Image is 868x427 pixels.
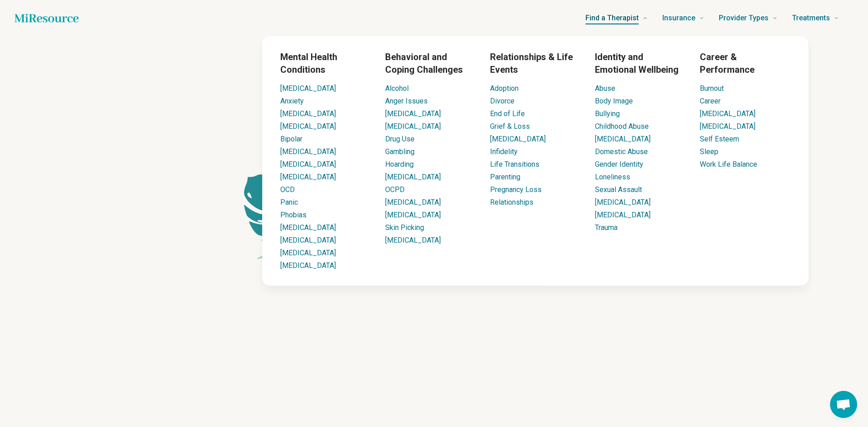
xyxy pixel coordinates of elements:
[490,160,539,169] a: Life Transitions
[280,84,336,93] a: [MEDICAL_DATA]
[490,97,514,105] a: Divorce
[830,391,857,418] div: Open chat
[700,97,721,105] a: Career
[490,147,518,156] a: Infidelity
[585,12,639,24] span: Find a Therapist
[280,185,295,194] a: OCD
[385,51,476,76] h3: Behavioral and Coping Challenges
[490,51,580,76] h3: Relationships & Life Events
[700,160,757,169] a: Work Life Balance
[595,51,685,76] h3: Identity and Emotional Wellbeing
[700,109,755,118] a: [MEDICAL_DATA]
[385,84,409,93] a: Alcohol
[385,211,441,219] a: [MEDICAL_DATA]
[280,211,307,219] a: Phobias
[385,236,441,244] a: [MEDICAL_DATA]
[280,261,336,270] a: [MEDICAL_DATA]
[385,122,441,131] a: [MEDICAL_DATA]
[280,51,371,76] h3: Mental Health Conditions
[280,236,336,244] a: [MEDICAL_DATA]
[595,173,630,181] a: Loneliness
[280,198,298,206] a: Panic
[280,249,336,257] a: [MEDICAL_DATA]
[700,147,718,156] a: Sleep
[662,12,695,24] span: Insurance
[385,198,441,206] a: [MEDICAL_DATA]
[595,109,620,118] a: Bullying
[595,122,649,131] a: Childhood Abuse
[490,198,533,206] a: Relationships
[385,223,424,232] a: Skin Picking
[490,135,546,143] a: [MEDICAL_DATA]
[595,223,618,232] a: Trauma
[14,9,79,27] a: Home page
[595,185,642,194] a: Sexual Assault
[385,109,441,118] a: [MEDICAL_DATA]
[700,135,739,143] a: Self Esteem
[208,36,863,286] div: Find a Therapist
[719,12,769,24] span: Provider Types
[595,198,651,206] a: [MEDICAL_DATA]
[385,135,415,143] a: Drug Use
[595,160,643,169] a: Gender Identity
[385,173,441,181] a: [MEDICAL_DATA]
[385,97,428,105] a: Anger Issues
[595,211,651,219] a: [MEDICAL_DATA]
[700,51,790,76] h3: Career & Performance
[700,84,724,93] a: Burnout
[385,160,414,169] a: Hoarding
[280,147,336,156] a: [MEDICAL_DATA]
[385,185,405,194] a: OCPD
[490,173,520,181] a: Parenting
[280,135,302,143] a: Bipolar
[280,160,336,169] a: [MEDICAL_DATA]
[700,122,755,131] a: [MEDICAL_DATA]
[280,122,336,131] a: [MEDICAL_DATA]
[385,147,415,156] a: Gambling
[490,84,519,93] a: Adoption
[595,97,633,105] a: Body Image
[595,135,651,143] a: [MEDICAL_DATA]
[595,147,648,156] a: Domestic Abuse
[280,97,304,105] a: Anxiety
[595,84,615,93] a: Abuse
[490,109,525,118] a: End of Life
[280,109,336,118] a: [MEDICAL_DATA]
[792,12,830,24] span: Treatments
[490,122,530,131] a: Grief & Loss
[490,185,542,194] a: Pregnancy Loss
[280,173,336,181] a: [MEDICAL_DATA]
[280,223,336,232] a: [MEDICAL_DATA]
